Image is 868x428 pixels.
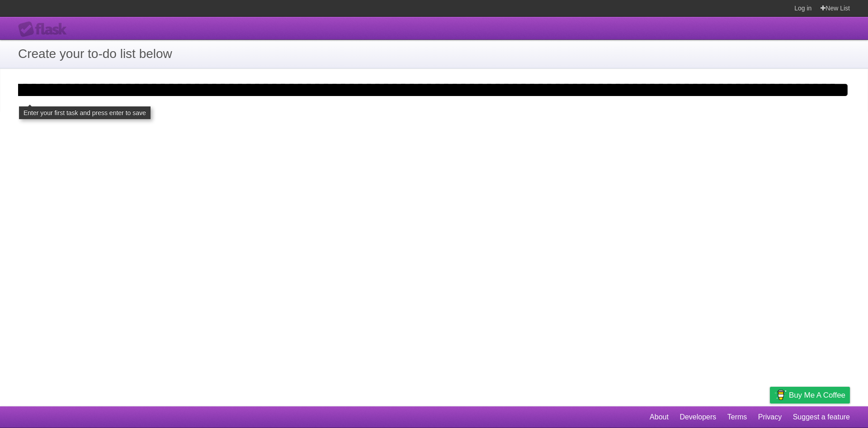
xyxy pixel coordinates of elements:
[774,387,787,403] img: Buy me a coffee
[770,387,850,404] a: Buy me a coffee
[758,409,782,426] a: Privacy
[18,21,72,38] div: Flask
[18,44,850,63] h1: Create your to-do list below
[789,387,845,403] span: Buy me a coffee
[679,409,716,426] a: Developers
[793,409,850,426] a: Suggest a feature
[650,409,669,426] a: About
[727,409,747,426] a: Terms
